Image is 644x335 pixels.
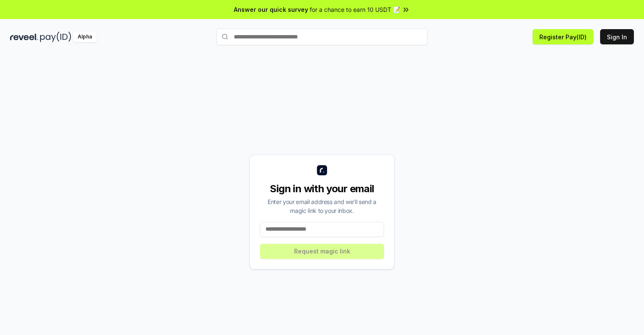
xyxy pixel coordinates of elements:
div: Alpha [73,32,97,42]
img: reveel_dark [10,32,38,42]
img: logo_small [317,165,327,175]
span: for a chance to earn 10 USDT 📝 [310,5,400,14]
button: Sign In [600,29,634,44]
div: Sign in with your email [260,182,384,196]
img: pay_id [40,32,71,42]
div: Enter your email address and we’ll send a magic link to your inbox. [260,197,384,215]
button: Register Pay(ID) [533,29,593,44]
span: Answer our quick survey [234,5,308,14]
